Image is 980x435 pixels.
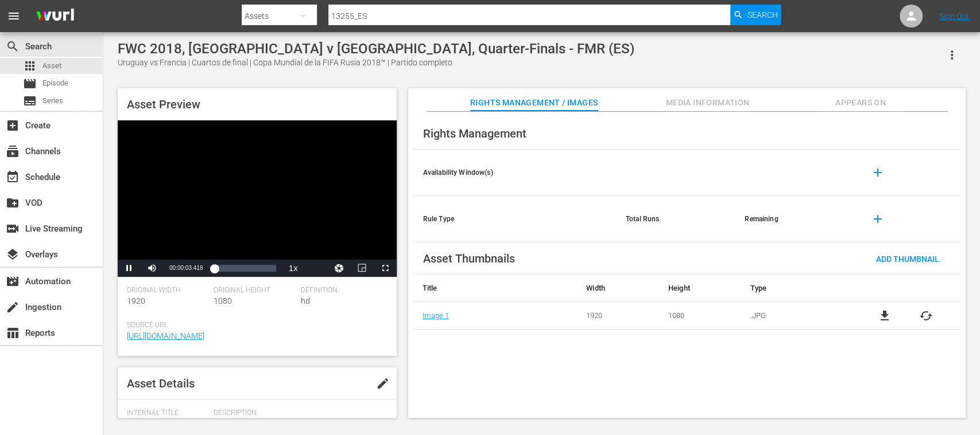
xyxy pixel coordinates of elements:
span: Series [42,95,63,107]
th: Remaining [735,196,854,242]
span: Create [6,119,20,132]
div: Video Player [118,120,397,277]
button: Jump To Time [328,260,351,277]
span: VOD [6,196,20,210]
button: Pause [118,260,141,277]
span: Search [747,5,777,25]
button: Fullscreen [374,260,397,277]
th: Rule Type [414,196,617,242]
span: Episode [23,77,37,91]
span: 00:00:03.418 [169,265,203,271]
span: Rights Management / Images [470,96,598,110]
span: add [870,212,884,226]
span: Live Streaming [6,222,20,236]
span: menu [7,9,21,23]
span: Original Width [127,286,208,295]
span: Ingestion [6,300,20,314]
button: Search [730,5,781,25]
button: cached [919,309,933,323]
span: add [870,166,884,179]
div: FWC 2018, [GEOGRAPHIC_DATA] v [GEOGRAPHIC_DATA], Quarter-Finals - FMR (ES) [118,41,634,57]
span: Add Thumbnail [867,254,948,264]
th: Type [741,275,850,302]
button: add [863,205,891,233]
span: Asset Thumbnails [423,252,515,265]
button: add [863,159,891,186]
span: Definition [300,286,381,295]
img: ans4CAIJ8jUAAAAAAAAAAAAAAAAAAAAAAAAgQb4GAAAAAAAAAAAAAAAAAAAAAAAAJMjXAAAAAAAAAAAAAAAAAAAAAAAAgAT5G... [28,3,83,30]
span: Schedule [6,170,20,184]
span: Media Information [665,96,751,110]
th: Height [660,275,742,302]
span: Series [23,94,37,108]
span: Asset Details [127,377,195,390]
th: Title [414,275,578,302]
span: 1920 [127,296,145,305]
button: Add Thumbnail [867,248,948,269]
span: Original Height [214,286,295,295]
span: Reports [6,326,20,340]
td: 1920 [578,302,660,330]
a: Sign Out [939,11,969,21]
span: Episode [42,77,68,89]
span: Search [6,40,20,53]
span: hd [300,296,309,305]
span: Asset [42,60,61,72]
span: 1080 [214,296,232,305]
span: Source Url [127,321,382,330]
span: Automation [6,275,20,288]
span: Internal Title: [127,409,208,418]
div: Uruguay vs Francia | Cuartos de final | Copa Mundial de la FIFA Rusia 2018™ | Partido completo [118,57,634,69]
td: 1080 [660,302,742,330]
span: Overlays [6,248,20,261]
button: Picture-in-Picture [351,260,374,277]
span: edit [376,377,390,390]
a: [URL][DOMAIN_NAME] [127,331,204,340]
th: Width [578,275,660,302]
td: .JPG [741,302,850,330]
span: Asset Preview [127,97,200,111]
span: Channels [6,144,20,158]
th: Total Runs [617,196,735,242]
button: edit [369,370,397,397]
a: Image 1 [423,311,449,320]
span: Description: [214,409,381,418]
button: Playback Rate [282,260,305,277]
span: Appears On [818,96,904,110]
span: Asset [23,59,37,73]
span: Rights Management [423,127,526,140]
a: file_download [878,309,892,323]
th: Availability Window(s) [414,150,617,196]
div: Progress Bar [214,265,276,272]
button: Mute [141,260,164,277]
